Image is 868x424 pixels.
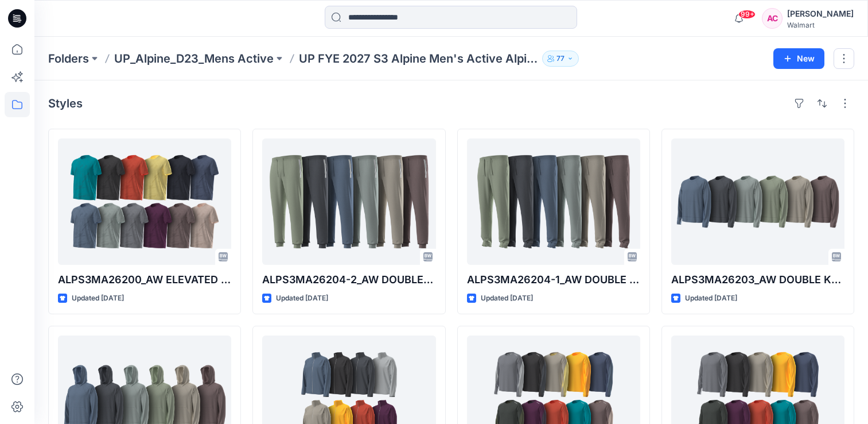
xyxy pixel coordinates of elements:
a: ALPS3MA26204-1_AW DOUBLE KNIT PIQUE JOGGER- OPTION 1 [467,138,640,265]
p: Updated [DATE] [276,292,328,304]
p: Updated [DATE] [72,292,124,304]
p: ALPS3MA26203_AW DOUBLE KNIT PIQUE SWEATSHIRT [671,272,844,288]
div: Walmart [787,21,854,29]
a: ALPS3MA26203_AW DOUBLE KNIT PIQUE SWEATSHIRT [671,138,844,265]
p: 77 [556,52,565,65]
p: Updated [DATE] [481,292,533,304]
a: Folders [48,51,89,67]
p: ALPS3MA26204-2_AW DOUBLE KNIT PIQUE JOGGER- OPTION 2 9.18 [262,272,435,288]
a: UP_Alpine_D23_Mens Active [114,51,274,67]
p: ALPS3MA26204-1_AW DOUBLE KNIT PIQUE JOGGER- OPTION 1 [467,272,640,288]
p: ALPS3MA26200_AW ELEVATED JACQUARD FASHION TEE OPTION 2 [58,272,231,288]
a: ALPS3MA26200_AW ELEVATED JACQUARD FASHION TEE OPTION 2 [58,138,231,265]
span: 99+ [738,10,756,19]
div: [PERSON_NAME] [787,7,854,21]
p: UP FYE 2027 S3 Alpine Men's Active Alpine [299,51,538,67]
button: New [773,48,824,69]
a: ALPS3MA26204-2_AW DOUBLE KNIT PIQUE JOGGER- OPTION 2 9.18 [262,138,435,265]
p: Updated [DATE] [685,292,737,304]
h4: Styles [48,97,83,110]
div: AC [762,8,783,29]
button: 77 [542,51,579,67]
